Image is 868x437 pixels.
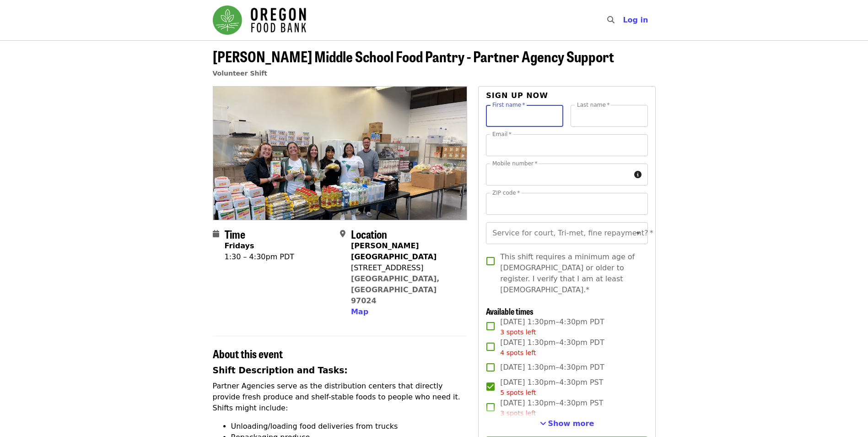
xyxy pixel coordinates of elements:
[577,102,609,108] label: Last name
[486,164,630,186] input: Mobile number
[500,410,536,417] span: 3 spots left
[607,16,615,24] i: search icon
[500,328,536,336] span: 3 spots left
[620,9,627,31] input: Search
[351,226,387,242] span: Location
[492,161,537,166] label: Mobile number
[213,345,283,361] span: About this event
[500,389,536,396] span: 5 spots left
[500,349,536,356] span: 4 spots left
[632,227,645,240] button: Open
[492,131,512,137] label: Email
[351,306,368,317] button: Map
[225,251,295,262] div: 1:30 – 4:30pm PDT
[500,398,603,418] span: [DATE] 1:30pm–4:30pm PST
[225,226,245,242] span: Time
[486,91,548,100] span: Sign up now
[486,134,647,156] input: Email
[351,262,460,273] div: [STREET_ADDRESS]
[340,229,345,238] i: map-marker-alt icon
[500,317,604,337] span: [DATE] 1:30pm–4:30pm PDT
[213,70,268,77] a: Volunteer Shift
[213,87,467,219] img: Reynolds Middle School Food Pantry - Partner Agency Support organized by Oregon Food Bank
[486,193,647,215] input: ZIP code
[615,11,655,29] button: Log in
[492,102,525,108] label: First name
[486,105,563,127] input: First name
[623,16,648,24] span: Log in
[213,229,219,238] i: calendar icon
[225,241,254,250] strong: Fridays
[213,5,306,35] img: Oregon Food Bank - Home
[634,170,642,179] i: circle-info icon
[500,362,604,373] span: [DATE] 1:30pm–4:30pm PDT
[351,274,440,305] a: [GEOGRAPHIC_DATA], [GEOGRAPHIC_DATA] 97024
[500,377,603,398] span: [DATE] 1:30pm–4:30pm PST
[351,241,437,261] strong: [PERSON_NAME][GEOGRAPHIC_DATA]
[231,421,468,432] li: Unloading/loading food deliveries from trucks
[486,305,534,317] span: Available times
[351,307,368,316] span: Map
[571,105,648,127] input: Last name
[540,418,594,429] button: See more timeslots
[500,337,604,358] span: [DATE] 1:30pm–4:30pm PDT
[548,419,594,428] span: Show more
[492,190,520,196] label: ZIP code
[213,381,468,414] p: Partner Agencies serve as the distribution centers that directly provide fresh produce and shelf-...
[213,364,468,377] h3: Shift Description and Tasks:
[213,45,614,67] span: [PERSON_NAME] Middle School Food Pantry - Partner Agency Support
[500,251,640,295] span: This shift requires a minimum age of [DEMOGRAPHIC_DATA] or older to register. I verify that I am ...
